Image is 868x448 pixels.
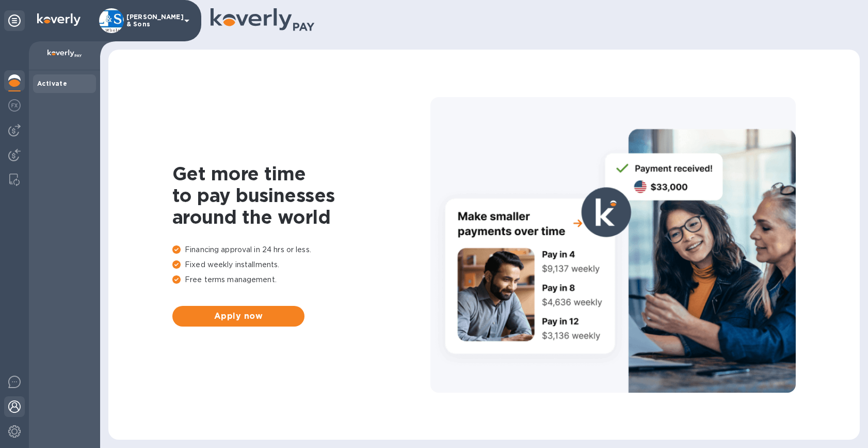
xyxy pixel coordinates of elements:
[37,13,81,26] img: Logo
[172,259,430,270] p: Fixed weekly installments.
[172,274,430,285] p: Free terms management.
[172,163,430,228] h1: Get more time to pay businesses around the world
[4,10,25,31] div: Unpin categories
[37,80,67,87] b: Activate
[8,99,21,112] img: Foreign exchange
[172,244,430,255] p: Financing approval in 24 hrs or less.
[126,13,178,28] p: [PERSON_NAME] & Sons
[181,310,296,322] span: Apply now
[172,306,304,327] button: Apply now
